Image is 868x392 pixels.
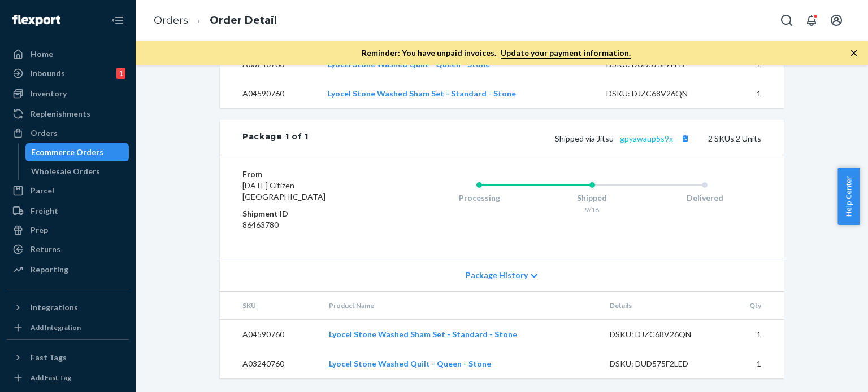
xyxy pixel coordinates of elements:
[116,68,125,79] div: 1
[145,4,286,37] ol: breadcrumbs
[7,202,129,220] a: Freight
[31,352,67,363] div: Fast Tags
[328,89,516,98] a: Lyocel Stone Washed Sham Set - Standard - Stone
[31,108,90,120] div: Replenishments
[7,321,129,334] a: Add Integration
[536,192,649,204] div: Shipped
[31,127,58,139] div: Orders
[220,79,319,108] td: A04590760
[610,329,716,340] div: DSKU: DJZC68V26QN
[7,64,129,82] a: Inbounds1
[242,180,325,201] span: [DATE] Citizen [GEOGRAPHIC_DATA]
[31,264,68,275] div: Reporting
[31,166,100,177] div: Wholesale Orders
[536,205,649,214] div: 9/18
[501,48,631,59] a: Update your payment information.
[220,320,320,350] td: A04590760
[800,9,823,32] button: Open notifications
[601,292,725,320] th: Details
[721,79,784,108] td: 1
[31,205,58,217] div: Freight
[242,219,377,231] dd: 86463780
[648,192,761,204] div: Delivered
[309,131,761,146] div: 2 SKUs 2 Units
[555,134,692,143] span: Shipped via Jitsu
[31,302,78,313] div: Integrations
[320,292,601,320] th: Product Name
[7,240,129,258] a: Returns
[7,221,129,239] a: Prep
[724,320,784,350] td: 1
[7,261,129,279] a: Reporting
[837,168,860,225] button: Help Center
[25,162,129,180] a: Wholesale Orders
[7,182,129,200] a: Parcel
[31,88,67,99] div: Inventory
[7,349,129,367] button: Fast Tags
[31,147,103,158] div: Ecommerce Orders
[12,15,60,26] img: Flexport logo
[775,9,798,32] button: Open Search Box
[620,134,673,143] a: gpyawaup5s9x
[362,47,631,59] p: Reminder: You have unpaid invoices.
[7,371,129,385] a: Add Fast Tag
[7,105,129,123] a: Replenishments
[329,359,491,368] a: Lyocel Stone Washed Quilt - Queen - Stone
[724,349,784,378] td: 1
[7,124,129,142] a: Orders
[724,292,784,320] th: Qty
[7,85,129,103] a: Inventory
[31,68,65,79] div: Inbounds
[242,169,377,180] dt: From
[154,14,188,27] a: Orders
[31,185,54,196] div: Parcel
[329,329,517,339] a: Lyocel Stone Washed Sham Set - Standard - Stone
[466,270,528,281] span: Package History
[31,244,60,255] div: Returns
[25,143,129,161] a: Ecommerce Orders
[242,131,309,146] div: Package 1 of 1
[220,349,320,378] td: A03240760
[423,192,536,204] div: Processing
[242,208,377,219] dt: Shipment ID
[610,358,716,369] div: DSKU: DUD575F2LED
[7,45,129,63] a: Home
[210,14,277,27] a: Order Detail
[220,292,320,320] th: SKU
[31,224,48,236] div: Prep
[7,298,129,316] button: Integrations
[31,373,71,382] div: Add Fast Tag
[606,88,713,99] div: DSKU: DJZC68V26QN
[31,323,81,332] div: Add Integration
[31,49,53,60] div: Home
[825,9,848,32] button: Open account menu
[106,9,129,32] button: Close Navigation
[678,131,692,146] button: Copy tracking number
